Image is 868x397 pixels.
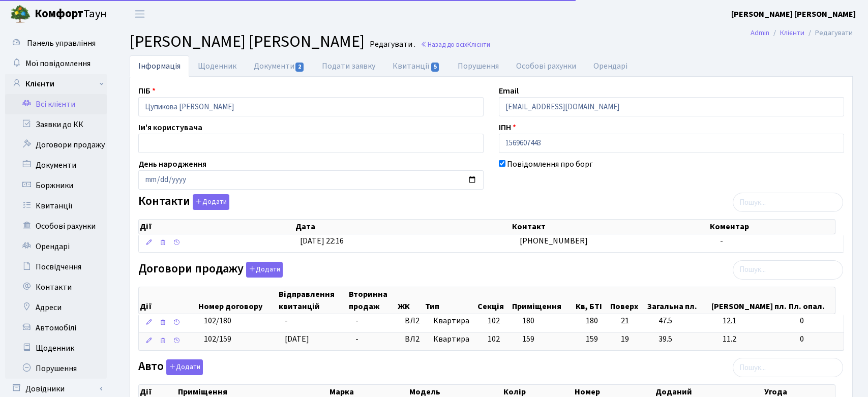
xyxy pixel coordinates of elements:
[507,55,585,77] a: Особові рахунки
[278,287,348,314] th: Відправлення квитанцій
[25,58,91,69] span: Мої повідомлення
[397,287,424,314] th: ЖК
[244,260,283,278] a: Додати
[488,333,500,345] span: 102
[300,235,344,247] span: [DATE] 22:16
[723,333,792,345] span: 11.2
[189,55,245,77] a: Щоденник
[511,220,709,234] th: Контакт
[246,262,283,278] button: Договори продажу
[499,121,516,134] label: ІПН
[197,287,278,314] th: Номер договору
[355,333,358,345] span: -
[405,333,425,345] span: ВЛ2
[723,315,792,327] span: 12.1
[130,55,189,77] a: Інформація
[780,27,804,38] a: Клієнти
[138,194,229,210] label: Контакти
[659,333,714,345] span: 39.5
[193,194,229,210] button: Контакти
[488,315,500,326] span: 102
[5,216,107,236] a: Особові рахунки
[751,27,769,38] a: Admin
[368,40,415,49] small: Редагувати .
[507,158,593,170] label: Повідомлення про борг
[421,40,490,49] a: Назад до всіхКлієнти
[5,175,107,196] a: Боржники
[204,333,231,345] span: 102/159
[733,193,843,212] input: Пошук...
[130,30,365,53] span: [PERSON_NAME] [PERSON_NAME]
[5,135,107,155] a: Договори продажу
[285,315,288,326] span: -
[27,38,96,49] span: Панель управління
[476,287,511,314] th: Секція
[731,9,856,20] b: [PERSON_NAME] [PERSON_NAME]
[467,40,490,49] span: Клієнти
[138,359,203,375] label: Авто
[139,287,197,314] th: Дії
[138,121,202,134] label: Ім'я користувача
[5,74,107,94] a: Клієнти
[733,260,843,280] input: Пошук...
[5,236,107,257] a: Орендарі
[804,27,853,39] li: Редагувати
[384,55,448,77] a: Квитанції
[138,262,283,278] label: Договори продажу
[720,235,723,247] span: -
[5,338,107,358] a: Щоденник
[5,297,107,318] a: Адреси
[511,287,575,314] th: Приміщення
[285,333,309,345] span: [DATE]
[405,315,425,327] span: ВЛ2
[245,55,313,77] a: Документи
[5,53,107,74] a: Мої повідомлення
[800,315,840,327] span: 0
[433,333,480,345] span: Квартира
[138,85,156,97] label: ПІБ
[731,8,856,20] a: [PERSON_NAME] [PERSON_NAME]
[586,333,613,345] span: 159
[139,220,294,234] th: Дії
[621,333,650,345] span: 19
[5,358,107,379] a: Порушення
[735,22,868,44] nav: breadcrumb
[520,235,588,247] span: [PHONE_NUMBER]
[355,315,358,326] span: -
[800,333,840,345] span: 0
[164,358,203,376] a: Додати
[294,220,511,234] th: Дата
[710,287,788,314] th: [PERSON_NAME] пл.
[35,6,107,23] span: Таун
[449,55,507,77] a: Порушення
[499,85,519,97] label: Email
[166,359,203,375] button: Авто
[348,287,397,314] th: Вторинна продаж
[295,63,304,72] span: 2
[659,315,714,327] span: 47.5
[788,287,835,314] th: Пл. опал.
[5,196,107,216] a: Квитанції
[313,55,384,77] a: Подати заявку
[5,257,107,277] a: Посвідчення
[621,315,650,327] span: 21
[5,33,107,53] a: Панель управління
[609,287,646,314] th: Поверх
[424,287,476,314] th: Тип
[5,277,107,297] a: Контакти
[127,6,153,22] button: Переключити навігацію
[138,158,206,170] label: День народження
[585,55,636,77] a: Орендарі
[5,94,107,114] a: Всі клієнти
[5,114,107,135] a: Заявки до КК
[433,315,480,327] span: Квартира
[733,358,843,377] input: Пошук...
[35,6,83,22] b: Комфорт
[204,315,231,326] span: 102/180
[10,4,31,24] img: logo.png
[5,318,107,338] a: Автомобілі
[190,193,229,210] a: Додати
[5,155,107,175] a: Документи
[522,315,534,326] span: 180
[646,287,710,314] th: Загальна пл.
